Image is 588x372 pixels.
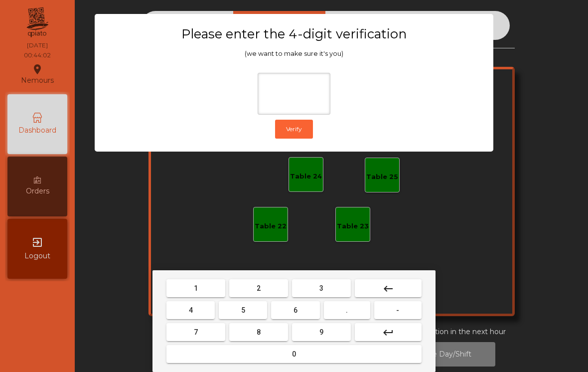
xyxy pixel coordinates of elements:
[166,301,215,319] button: 4
[229,279,288,297] button: 2
[114,26,474,42] h3: Please enter the 4-digit verification
[294,306,297,314] span: 6
[271,301,319,319] button: 6
[166,323,225,341] button: 7
[229,323,288,341] button: 8
[324,301,370,319] button: .
[319,284,323,292] span: 3
[166,345,422,363] button: 0
[194,328,198,336] span: 7
[257,328,261,336] span: 8
[189,306,193,314] span: 4
[241,306,245,314] span: 5
[374,301,422,319] button: -
[219,301,267,319] button: 5
[382,327,394,339] mat-icon: keyboard_return
[346,306,348,314] span: .
[396,306,399,314] span: -
[166,279,225,297] button: 1
[245,50,343,57] span: (we want to make sure it's you)
[275,120,313,139] button: Verify
[382,283,394,295] mat-icon: keyboard_backspace
[319,328,323,336] span: 9
[292,323,351,341] button: 9
[194,284,198,292] span: 1
[292,279,351,297] button: 3
[257,284,261,292] span: 2
[292,350,296,358] span: 0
